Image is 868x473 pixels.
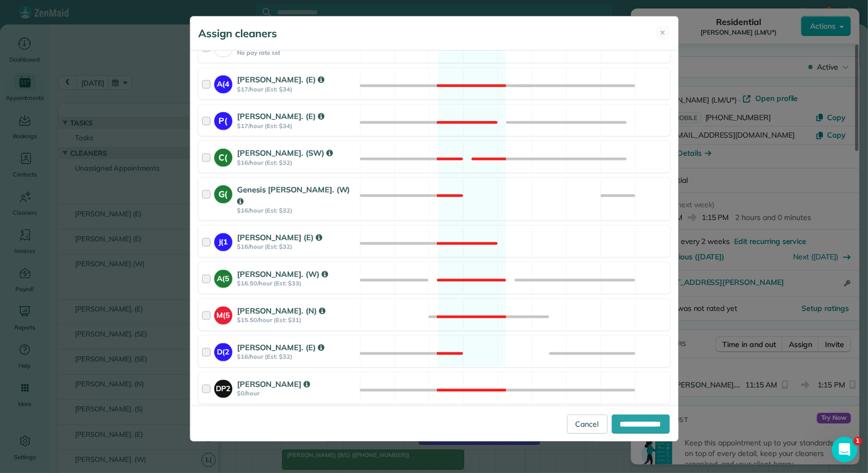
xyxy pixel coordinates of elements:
strong: M(5 [214,307,232,321]
strong: D(2 [214,343,232,358]
strong: [PERSON_NAME]. (N) [238,306,325,316]
strong: DP2 [214,380,232,394]
a: Cancel [567,415,608,434]
strong: G( [214,185,232,201]
strong: [PERSON_NAME]. (E) [238,74,324,85]
strong: A(5 [214,270,232,284]
strong: [PERSON_NAME]. (W) [238,269,328,279]
iframe: Intercom live chat [832,437,857,462]
strong: P( [214,112,232,128]
strong: $16/hour (Est: $32) [238,243,357,250]
strong: [PERSON_NAME] [238,379,310,389]
strong: J(1 [214,233,232,248]
h5: Assign cleaners [199,26,277,41]
strong: $16/hour (Est: $32) [238,353,357,360]
strong: $16/hour (Est: $32) [238,207,357,214]
strong: Genesis [PERSON_NAME]. (W) [238,184,350,206]
span: ✕ [660,28,666,38]
strong: [PERSON_NAME]. (SW) [238,148,333,158]
strong: [PERSON_NAME]. (E) [238,111,324,121]
strong: [PERSON_NAME]. (E) [238,342,324,352]
strong: $15.50/hour (Est: $31) [238,316,357,324]
strong: $17/hour (Est: $34) [238,122,357,130]
span: 1 [854,437,862,445]
strong: $17/hour (Est: $34) [238,86,357,93]
strong: $16.50/hour (Est: $33) [238,280,357,287]
strong: $0/hour [238,390,357,397]
strong: C( [214,149,232,164]
strong: $16/hour (Est: $32) [238,159,357,166]
strong: No pay rate set [238,49,357,56]
strong: A(4 [214,75,232,90]
strong: [PERSON_NAME] (E) [238,232,322,242]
